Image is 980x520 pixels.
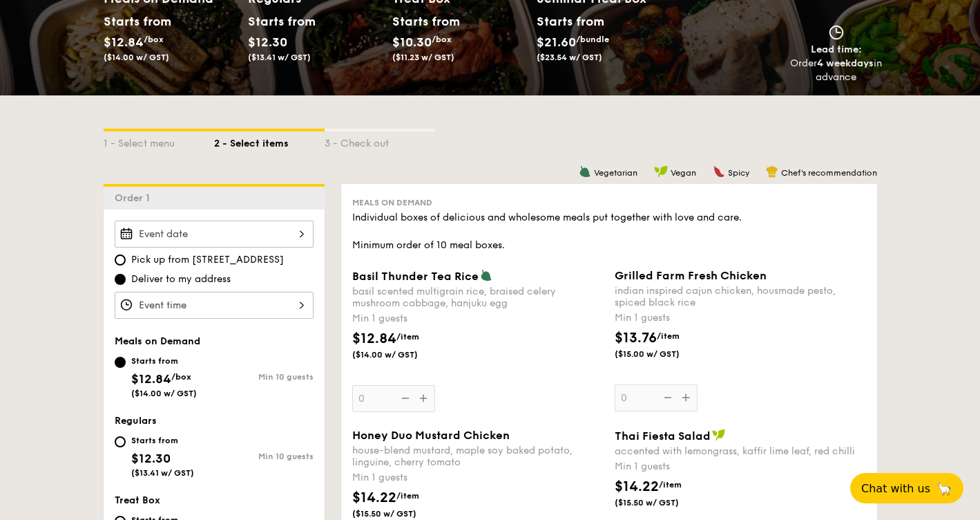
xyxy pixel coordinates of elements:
[537,35,576,50] span: $21.60
[352,490,396,506] span: $14.22
[615,269,767,282] span: Grilled Farm Fresh Chicken
[432,35,452,44] span: /box
[104,11,165,32] div: Starts from
[115,494,160,506] span: Treat Box
[352,445,604,468] div: house-blend mustard, maple soy baked potato, linguine, cherry tomato
[615,285,866,308] div: indian inspired cajun chicken, housmade pesto, spiced black rice
[214,452,314,461] div: Min 10 guests
[352,198,432,207] span: Meals on Demand
[826,25,847,40] img: icon-clock.2db775ea.svg
[537,53,602,62] span: ($23.54 w/ GST)
[781,168,877,178] span: Chef's recommendation
[728,168,749,178] span: Spicy
[171,372,191,382] span: /box
[392,11,454,32] div: Starts from
[615,445,866,457] div: accented with lemongrass, kaffir lime leaf, red chilli
[325,131,435,151] div: 3 - Check out
[104,131,214,151] div: 1 - Select menu
[537,11,604,32] div: Starts from
[576,35,609,44] span: /bundle
[214,131,325,151] div: 2 - Select items
[115,335,200,347] span: Meals on Demand
[115,274,126,285] input: Deliver to my address
[214,372,314,382] div: Min 10 guests
[131,371,171,387] span: $12.84
[615,330,657,346] span: $13.76
[115,254,126,266] input: Pick up from [STREET_ADDRESS]
[131,468,194,478] span: ($13.41 w/ GST)
[248,11,309,32] div: Starts from
[352,349,446,360] span: ($14.00 w/ GST)
[615,349,709,360] span: ($15.00 w/ GST)
[657,331,680,341] span: /item
[352,286,604,309] div: basil scented multigrain rice, braised celery mushroom cabbage, hanjuku egg
[144,35,164,44] span: /box
[352,508,446,519] span: ($15.50 w/ GST)
[392,53,454,62] span: ($11.23 w/ GST)
[104,35,144,50] span: $12.84
[713,165,725,178] img: icon-spicy.37a8142b.svg
[352,312,604,326] div: Min 1 guests
[615,429,711,443] span: Thai Fiesta Salad
[480,269,492,281] img: icon-vegetarian.fe4039eb.svg
[115,415,157,427] span: Regulars
[936,481,952,496] span: 🦙
[861,482,930,495] span: Chat with us
[654,165,668,178] img: icon-vegan.f8ff3823.svg
[104,53,169,62] span: ($14.00 w/ GST)
[615,460,866,474] div: Min 1 guests
[115,292,314,319] input: Event time
[115,357,126,368] input: Starts from$12.84/box($14.00 w/ GST)Min 10 guests
[615,311,866,325] div: Min 1 guests
[671,168,696,178] span: Vegan
[579,165,591,178] img: icon-vegetarian.fe4039eb.svg
[659,480,682,490] span: /item
[817,57,874,69] strong: 4 weekdays
[131,451,171,466] span: $12.30
[115,192,155,204] span: Order 1
[352,211,866,252] div: Individual boxes of delicious and wholesome meals put together with love and care. Minimum order ...
[396,491,419,501] span: /item
[594,168,637,178] span: Vegetarian
[352,331,396,347] span: $12.84
[131,389,197,398] span: ($14.00 w/ GST)
[115,221,314,248] input: Event date
[811,44,862,55] span: Lead time:
[248,35,287,50] span: $12.30
[392,35,432,50] span: $10.30
[352,429,510,442] span: Honey Duo Mustard Chicken
[790,57,883,84] div: Order in advance
[131,253,284,267] span: Pick up from [STREET_ADDRESS]
[352,270,479,283] span: Basil Thunder Tea Rice
[712,429,726,441] img: icon-vegan.f8ff3823.svg
[766,165,778,178] img: icon-chef-hat.a58ddaea.svg
[615,497,709,508] span: ($15.50 w/ GST)
[396,332,419,342] span: /item
[131,355,197,366] div: Starts from
[115,436,126,447] input: Starts from$12.30($13.41 w/ GST)Min 10 guests
[352,471,604,485] div: Min 1 guests
[248,53,311,62] span: ($13.41 w/ GST)
[615,479,659,495] span: $14.22
[131,272,231,286] span: Deliver to my address
[131,435,194,446] div: Starts from
[850,473,963,503] button: Chat with us🦙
